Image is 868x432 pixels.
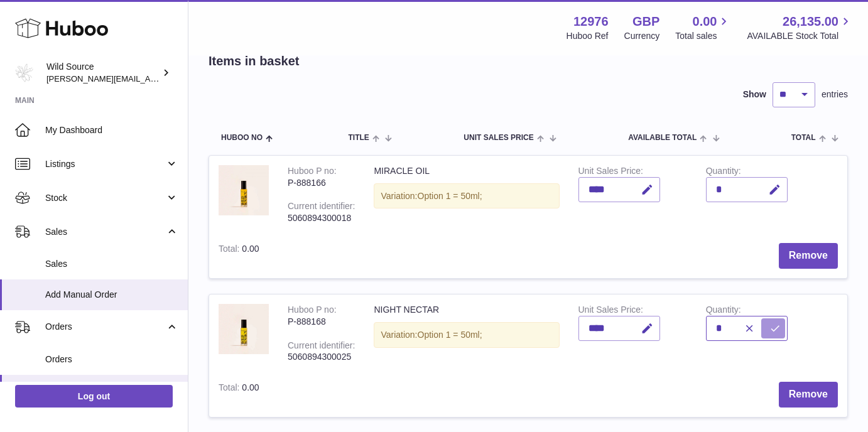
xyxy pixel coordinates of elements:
span: My Dashboard [45,124,178,136]
span: Option 1 = 50ml; [418,330,482,340]
span: Total sales [675,30,731,42]
span: Total [791,134,816,142]
div: Huboo P no [288,305,337,318]
img: NIGHT NECTAR [219,304,269,354]
div: Huboo P no [288,166,337,179]
button: Remove [779,382,838,408]
span: Orders [45,354,178,365]
span: Unit Sales Price [464,134,533,142]
span: Sales [45,226,165,238]
label: Total [219,244,242,257]
span: Huboo no [221,134,263,142]
div: Current identifier [288,340,355,354]
span: [PERSON_NAME][EMAIL_ADDRESS][DOMAIN_NAME] [46,73,252,84]
div: P-888168 [288,316,355,328]
span: 0.00 [693,13,717,30]
a: Log out [15,385,173,408]
a: 0.00 Total sales [675,13,731,42]
span: Option 1 = 50ml; [418,191,482,201]
label: Total [219,382,242,396]
strong: GBP [632,13,659,30]
span: Sales [45,258,178,270]
span: AVAILABLE Total [628,134,697,142]
strong: 12976 [573,13,609,30]
span: Listings [45,158,165,170]
div: Current identifier [288,201,355,214]
td: NIGHT NECTAR [364,294,568,372]
div: Wild Source [46,61,160,85]
span: Add Manual Order [45,289,178,301]
h2: Items in basket [209,53,300,70]
div: Variation: [374,322,559,348]
label: Show [743,89,766,100]
label: Quantity [706,305,741,318]
div: 5060894300018 [288,212,355,224]
td: MIRACLE OIL [364,156,568,234]
span: AVAILABLE Stock Total [747,30,853,42]
div: Currency [624,30,660,42]
button: Remove [779,243,838,269]
label: Unit Sales Price [578,166,643,179]
label: Unit Sales Price [578,305,643,318]
label: Quantity [706,166,741,179]
div: Huboo Ref [567,30,609,42]
div: P-888166 [288,177,355,189]
img: kate@wildsource.co.uk [15,63,34,82]
span: entries [822,89,848,100]
span: 0.00 [242,382,259,392]
a: 26,135.00 AVAILABLE Stock Total [747,13,853,42]
span: 0.00 [242,244,259,254]
span: Stock [45,192,165,204]
span: Orders [45,321,165,333]
div: 5060894300025 [288,351,355,363]
span: 26,135.00 [783,13,838,30]
div: Variation: [374,183,559,209]
span: Title [348,134,369,142]
img: MIRACLE OIL [219,165,269,215]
